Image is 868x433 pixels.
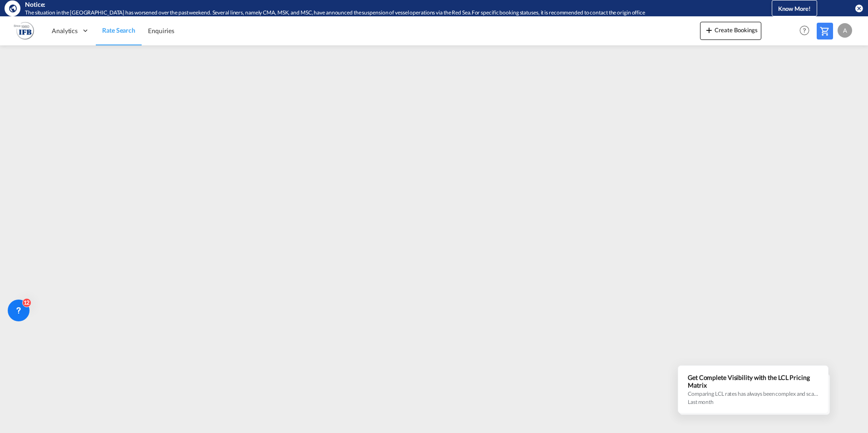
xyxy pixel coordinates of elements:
[854,4,863,13] button: icon-close-circle
[45,16,96,45] div: Analytics
[14,20,34,41] img: b628ab10256c11eeb52753acbc15d091.png
[96,16,142,45] a: Rate Search
[142,16,181,45] a: Enquiries
[797,23,817,39] div: Help
[797,23,812,38] span: Help
[778,5,811,12] span: Know More!
[25,9,735,17] div: The situation in the Red Sea has worsened over the past weekend. Several liners, namely CMA, MSK,...
[148,27,174,34] span: Enquiries
[700,22,761,40] button: icon-plus 400-fgCreate Bookings
[704,25,715,35] md-icon: icon-plus 400-fg
[838,23,852,38] div: A
[52,26,78,35] span: Analytics
[102,26,135,34] span: Rate Search
[8,4,17,13] md-icon: icon-earth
